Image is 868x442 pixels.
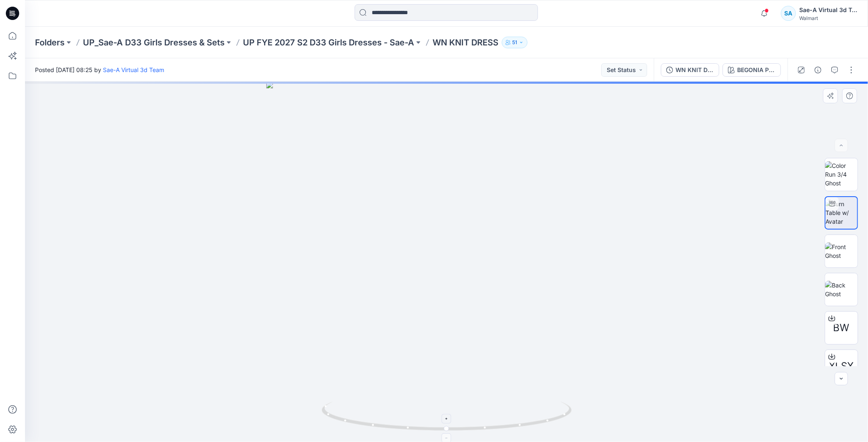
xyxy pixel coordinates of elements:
[781,6,796,21] div: SA
[723,63,781,77] button: BEGONIA PINK
[833,320,850,335] span: BW
[799,5,858,15] div: Sae-A Virtual 3d Team
[811,63,825,77] button: Details
[829,359,854,374] span: XLSX
[675,65,714,75] div: WN KNIT DRESS_REV2_FULL COLORWAYS
[825,200,857,226] img: Turn Table w/ Avatar
[35,65,164,74] span: Posted [DATE] 08:25 by
[103,66,164,73] a: Sae-A Virtual 3d Team
[825,242,858,260] img: Front Ghost
[661,63,719,77] button: WN KNIT DRESS_REV2_FULL COLORWAYS
[433,37,498,48] p: WN KNIT DRESS
[825,281,858,298] img: Back Ghost
[825,161,858,187] img: Color Run 3/4 Ghost
[799,15,858,21] div: Walmart
[512,38,517,47] p: 51
[83,37,225,48] a: UP_Sae-A D33 Girls Dresses & Sets
[243,37,414,48] a: UP FYE 2027 S2 D33 Girls Dresses - Sae-A
[737,65,775,75] div: BEGONIA PINK
[35,37,65,48] a: Folders
[502,37,528,48] button: 51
